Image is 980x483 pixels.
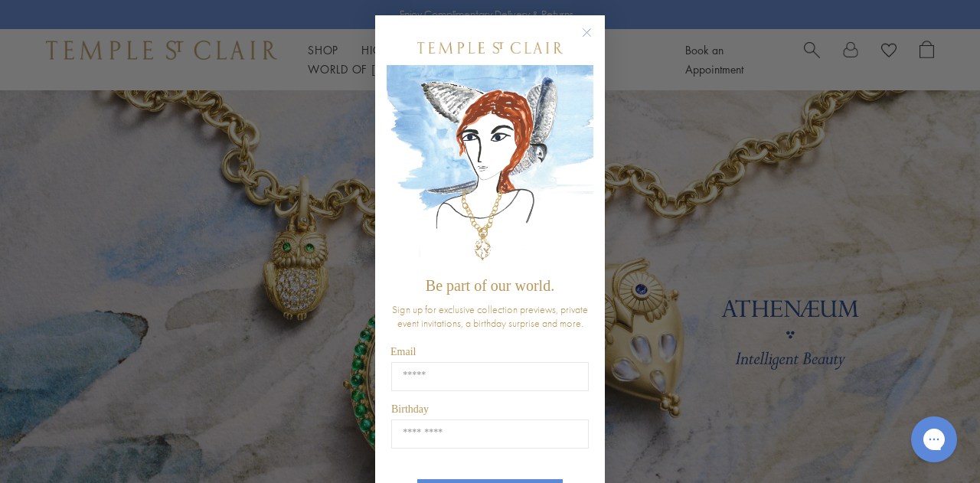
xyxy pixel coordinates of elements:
span: Be part of our world. [426,277,554,294]
span: Birthday [391,403,429,415]
img: Temple St. Clair [417,42,563,54]
iframe: Gorgias live chat messenger [903,411,965,468]
span: Email [390,346,416,357]
button: Close dialog [585,31,604,50]
input: Email [391,362,589,391]
img: c4a9eb12-d91a-4d4a-8ee0-386386f4f338.jpeg [387,65,593,269]
span: Sign up for exclusive collection previews, private event invitations, a birthday surprise and more. [392,302,588,330]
